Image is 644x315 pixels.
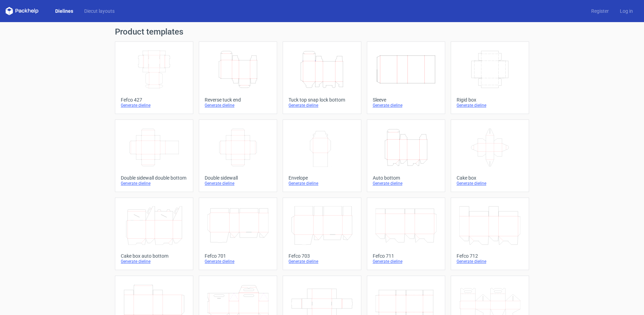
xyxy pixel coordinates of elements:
div: Generate dieline [289,181,355,186]
div: Generate dieline [457,103,523,108]
div: Sleeve [373,97,439,103]
div: Double sidewall double bottom [121,175,187,181]
div: Auto bottom [373,175,439,181]
div: Generate dieline [205,103,271,108]
div: Generate dieline [457,259,523,264]
a: Fefco 427Generate dieline [115,41,193,114]
a: Diecut layouts [79,8,120,15]
div: Generate dieline [373,259,439,264]
a: Tuck top snap lock bottomGenerate dieline [283,41,361,114]
div: Generate dieline [289,103,355,108]
div: Generate dieline [121,259,187,264]
div: Generate dieline [205,259,271,264]
div: Fefco 711 [373,253,439,259]
a: EnvelopeGenerate dieline [283,120,361,192]
h1: Product templates [115,28,529,36]
div: Fefco 427 [121,97,187,103]
a: Fefco 703Generate dieline [283,198,361,270]
div: Rigid box [457,97,523,103]
a: Dielines [50,8,79,15]
div: Generate dieline [121,103,187,108]
a: Fefco 701Generate dieline [199,198,277,270]
div: Fefco 712 [457,253,523,259]
a: Fefco 712Generate dieline [451,198,529,270]
div: Generate dieline [457,181,523,186]
a: Auto bottomGenerate dieline [367,120,445,192]
a: Log in [614,8,638,15]
div: Generate dieline [373,181,439,186]
a: Rigid boxGenerate dieline [451,41,529,114]
a: Cake box auto bottomGenerate dieline [115,198,193,270]
div: Generate dieline [205,181,271,186]
a: Cake boxGenerate dieline [451,120,529,192]
div: Fefco 703 [289,253,355,259]
a: Fefco 711Generate dieline [367,198,445,270]
a: Double sidewall double bottomGenerate dieline [115,120,193,192]
a: Register [586,8,614,15]
a: Double sidewallGenerate dieline [199,120,277,192]
div: Reverse tuck end [205,97,271,103]
div: Envelope [289,175,355,181]
div: Generate dieline [121,181,187,186]
div: Generate dieline [373,103,439,108]
a: SleeveGenerate dieline [367,41,445,114]
div: Cake box auto bottom [121,253,187,259]
div: Tuck top snap lock bottom [289,97,355,103]
a: Reverse tuck endGenerate dieline [199,41,277,114]
div: Cake box [457,175,523,181]
div: Double sidewall [205,175,271,181]
div: Fefco 701 [205,253,271,259]
div: Generate dieline [289,259,355,264]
